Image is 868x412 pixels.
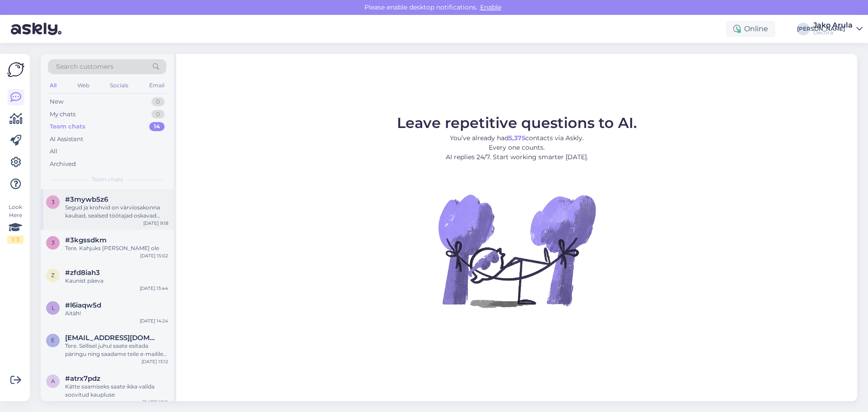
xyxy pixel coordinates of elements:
div: Decora [813,29,853,36]
div: 0 [151,110,165,119]
div: Archived [50,160,76,169]
p: You’ve already had contacts via Askly. Every one counts. AI replies 24/7. Start working smarter [... [397,133,637,162]
img: Askly Logo [7,61,24,78]
div: Segud ja krohvid on värviosakonna kaubad, sealsed töötajad oskavad kõige paremini soovitada, mis ... [65,204,168,220]
span: #l6iaqw5d [65,301,101,309]
span: 3 [52,239,55,246]
div: All [48,80,58,91]
span: Leave repetitive questions to AI. [397,114,637,132]
span: #atrx7pdz [65,374,100,383]
div: Team chats [50,122,85,131]
b: 5,375 [509,134,525,142]
span: e [51,337,55,344]
span: #zfd8iah3 [65,269,100,277]
span: estritaasma@gmail.com [65,334,159,342]
span: #3mywb5z6 [65,195,108,204]
div: [DATE] 15:02 [140,252,168,259]
span: l [52,304,55,311]
div: Tere. Kahjuks [PERSON_NAME] ole [65,244,168,252]
span: Enable [477,3,504,11]
div: Jako Arula [813,22,853,29]
div: New [50,97,63,106]
span: z [51,272,55,279]
div: Kaunist päeva [65,277,168,285]
span: #3kgssdkm [65,236,107,244]
div: [DATE] 14:24 [140,317,168,324]
div: [DATE] 13:44 [140,285,168,292]
div: [DATE] 9:18 [143,220,168,227]
div: AI Assistant [50,135,83,144]
div: All [50,147,57,156]
div: [DATE] 13:12 [142,358,168,365]
div: [DATE] 13:11 [142,399,168,406]
span: Team chats [92,175,123,184]
span: Search customers [56,62,113,71]
div: 0 [151,97,165,106]
div: Aitäh! [65,309,168,317]
div: My chats [50,110,75,119]
div: Online [726,21,775,37]
div: Web [75,80,91,91]
span: a [51,378,55,384]
div: Email [147,80,166,91]
div: Kätte saamiseks saate ikka valida soovitud kaupluse [65,383,168,399]
div: Socials [108,80,130,91]
div: Look Here [7,203,24,244]
div: 14 [149,122,165,131]
img: No Chat active [435,169,598,332]
span: 3 [52,199,55,205]
a: Jako ArulaDecora [813,22,863,36]
div: [PERSON_NAME] [797,23,810,35]
div: Tere. Sellisel juhul saate esitada päringu ning saadame teile e-mailile tasumisinfo: [DOMAIN_NAME... [65,342,168,358]
div: 1 / 3 [7,236,24,244]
